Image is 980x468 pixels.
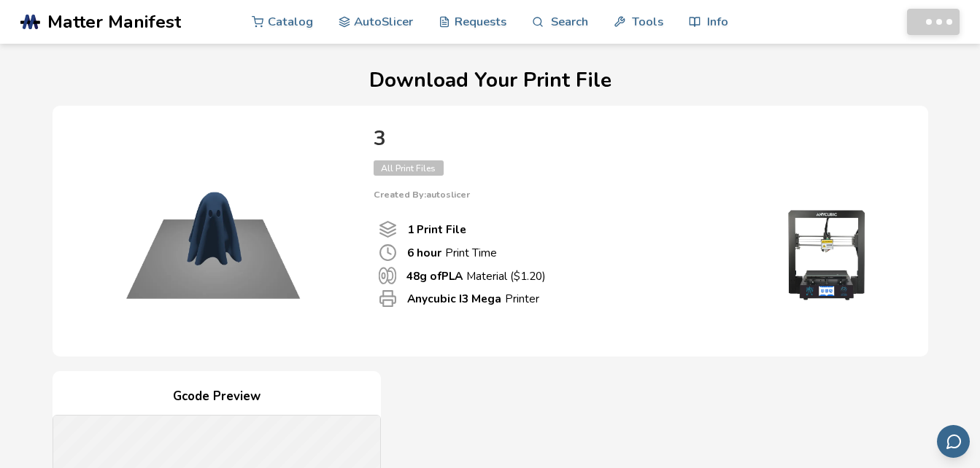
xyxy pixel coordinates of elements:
span: Material Used [379,267,396,284]
h1: Download Your Print File [20,69,960,92]
b: 48 g of PLA [406,268,463,284]
span: Printer [379,289,397,308]
p: Printer [407,291,539,306]
b: 6 hour [407,245,441,260]
img: Product [67,120,359,339]
p: Print Time [407,245,497,260]
span: Number Of Print files [379,220,397,238]
span: Print Time [379,243,397,262]
span: Matter Manifest [47,12,181,32]
h4: 3 [374,128,899,150]
p: Material ($ 1.20 ) [406,268,546,284]
h4: Gcode Preview [53,386,381,408]
span: All Print Files [374,160,444,176]
p: Created By: autoslicer [374,190,899,200]
b: 1 Print File [407,222,466,237]
img: Printer [753,200,899,309]
b: Anycubic I3 Mega [407,291,501,306]
button: Send feedback via email [937,425,970,458]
